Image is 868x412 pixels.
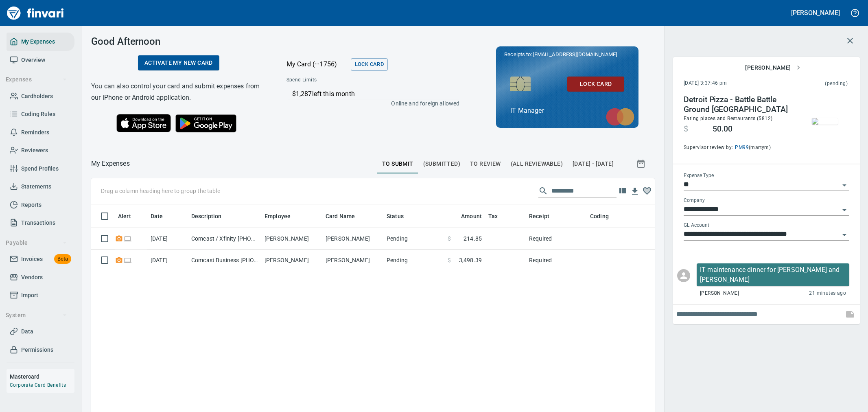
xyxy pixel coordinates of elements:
a: My Expenses [7,33,74,51]
span: 21 minutes ago [809,289,846,298]
h4: Detroit Pizza - Battle Battle Ground [GEOGRAPHIC_DATA] [684,95,794,114]
button: [PERSON_NAME] [742,60,804,75]
span: Cardholders [21,91,53,101]
p: IT Manager [510,106,624,116]
a: Reports [7,196,74,214]
button: Close transaction [840,31,860,50]
button: Open [839,229,850,241]
span: Lock Card [355,60,384,69]
span: 3,498.39 [459,256,482,264]
button: Download Table [629,185,641,197]
button: Open [839,204,850,216]
h5: [PERSON_NAME] [791,9,840,17]
span: Lock Card [574,79,618,89]
button: [PERSON_NAME] [789,7,842,19]
a: Reviewers [7,141,74,160]
span: [DATE] - [DATE] [573,159,614,169]
span: Receipt [529,211,549,221]
span: To Review [470,159,501,169]
a: Permissions [7,341,74,359]
a: Statements [7,178,74,196]
img: Finvari [5,3,66,23]
button: Lock Card [567,77,624,92]
h6: You can also control your card and submit expenses from our iPhone or Android application. [91,81,266,103]
span: To Submit [382,159,413,169]
label: Expense Type [684,173,714,178]
button: Choose columns to display [617,185,629,197]
span: $ [684,124,688,134]
img: mastercard.svg [602,104,638,130]
span: Statements [21,182,51,192]
span: (Submitted) [423,159,460,169]
a: PM99 [733,145,749,150]
span: Card Name [326,211,355,221]
td: Pending [383,250,444,271]
button: Column choices favorited. Click to reset to default [641,185,653,197]
a: Activate my new card [138,55,219,70]
td: [DATE] [147,250,188,271]
span: Activate my new card [144,58,213,68]
span: (All Reviewable) [511,159,563,169]
nav: breadcrumb [91,159,130,169]
span: Reviewers [21,145,48,156]
h6: Mastercard [10,372,74,381]
span: Status [387,211,404,221]
a: Reminders [7,123,74,142]
div: Click for options [697,263,849,286]
span: $ [448,234,451,243]
p: My Card (···1756) [286,59,348,69]
label: Company [684,198,705,203]
span: Vendors [21,272,43,283]
span: [EMAIL_ADDRESS][DOMAIN_NAME] [532,50,618,58]
p: Receipts to: [504,50,630,59]
span: Amount [461,211,482,221]
img: Get it on Google Play [171,110,241,137]
img: receipts%2Ftapani%2F2025-08-15%2FwRyD7Dpi8Aanou5rLXT8HKXjbai2__p8CXmtByL0IUofZrbp9D_thumb.png [812,118,838,125]
a: Data [7,322,74,341]
p: IT maintenance dinner for [PERSON_NAME] and [PERSON_NAME] [700,265,846,285]
span: My Expenses [21,37,55,47]
td: Comcast / Xfinity [PHONE_NUMBER] OR [188,228,261,250]
span: 214.85 [464,234,482,243]
p: Online and foreign allowed [280,99,460,107]
span: Expenses [6,75,67,85]
span: Receipt Required [115,257,123,263]
span: Online transaction [123,236,132,241]
a: Overview [7,51,74,69]
span: This records your note into the expense [840,305,860,324]
p: My Expenses [91,159,130,169]
td: [PERSON_NAME] [322,250,383,271]
p: $1,287 left this month [292,89,459,99]
a: Vendors [7,268,74,287]
a: InvoicesBeta [7,250,74,268]
span: Status [387,211,414,221]
span: Coding [590,211,609,221]
p: Drag a column heading here to group the table [101,187,220,195]
span: Reports [21,200,42,210]
h3: Good Afternoon [91,36,266,47]
td: [PERSON_NAME] [261,250,322,271]
span: Beta [54,254,71,264]
a: Cardholders [7,87,74,105]
span: Alert [118,211,142,221]
span: Spend Profiles [21,164,59,174]
td: [DATE] [147,228,188,250]
td: Pending [383,228,444,250]
span: System [6,310,67,320]
span: Date [151,211,174,221]
span: Receipt Required [115,236,123,241]
span: Payable [6,238,67,248]
td: Required [526,228,587,250]
a: Spend Profiles [7,160,74,178]
span: Spend Limits [286,76,387,84]
span: Amount [450,211,482,221]
span: Card Name [326,211,365,221]
span: Coding [590,211,619,221]
td: [PERSON_NAME] [322,228,383,250]
span: Permissions [21,345,53,355]
td: Comcast Business [PHONE_NUMBER] [GEOGRAPHIC_DATA] [188,250,261,271]
span: This charge has not been settled by the merchant yet. This usually takes a couple of days but in ... [776,80,848,88]
a: Coding Rules [7,105,74,123]
label: GL Account [684,223,709,228]
span: Eating places and Restaurants (5812) [684,116,772,121]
